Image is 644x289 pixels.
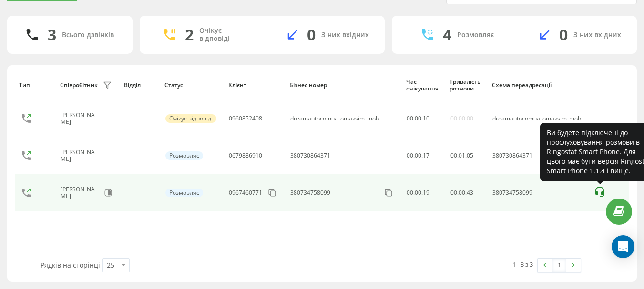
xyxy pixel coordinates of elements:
div: 0960852408 [229,115,262,122]
div: 380734758099 [290,189,330,196]
div: 0 [307,26,316,44]
div: 0 [559,26,568,44]
div: З них вхідних [321,31,369,39]
div: 0679886910 [229,152,262,159]
div: : : [450,152,473,159]
div: Open Intercom Messenger [612,235,634,258]
div: Всього дзвінків [62,31,114,39]
span: 01 [459,151,465,159]
div: Схема переадресації [492,82,584,89]
span: Рядків на сторінці [41,260,100,269]
span: 00 [415,114,421,122]
span: 00 [407,114,413,122]
div: 0967460771 [229,189,262,196]
div: Розмовляє [457,31,494,39]
span: 43 [467,189,473,197]
span: 10 [423,114,429,122]
div: 00:00:17 [407,152,440,159]
div: 00:00:00 [450,115,473,122]
a: 1 [552,259,566,272]
div: : : [407,115,429,122]
div: 2 [185,26,194,44]
div: Тривалість розмови [450,79,483,92]
div: [PERSON_NAME] [61,149,100,163]
div: [PERSON_NAME] [61,186,100,200]
div: Співробітник [60,82,98,89]
span: 05 [467,151,473,159]
span: 00 [459,189,465,197]
div: Тип [19,82,51,89]
div: Відділ [124,82,155,89]
div: [PERSON_NAME] [61,112,100,126]
div: dreamautocomua_omaksim_mob [492,115,583,122]
div: 380730864371 [290,152,330,159]
div: 00:00:19 [407,189,440,196]
div: Розмовляє [165,151,203,160]
div: Бізнес номер [289,82,397,89]
div: Клієнт [228,82,281,89]
div: Очікує відповіді [165,114,216,123]
div: 4 [443,26,451,44]
div: Очікує відповіді [199,27,247,43]
div: Статус [164,82,219,89]
div: 380730864371 [492,152,583,159]
div: dreamautocomua_omaksim_mob [290,115,379,122]
div: Розмовляє [165,189,203,197]
div: 1 - 3 з 3 [512,259,533,269]
div: З них вхідних [573,31,621,39]
div: Час очікування [406,79,441,92]
div: : : [450,189,473,196]
div: 3 [48,26,56,44]
div: 380734758099 [492,189,583,196]
span: 00 [450,151,457,159]
span: 00 [450,189,457,197]
div: 25 [107,260,114,270]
